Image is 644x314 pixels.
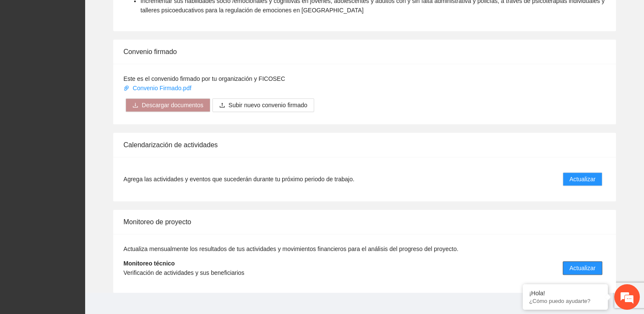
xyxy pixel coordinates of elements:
span: Subir nuevo convenio firmado [229,100,307,110]
span: Este es el convenido firmado por tu organización y FICOSEC [123,75,285,82]
p: ¿Cómo puedo ayudarte? [529,298,601,304]
textarea: Escriba su mensaje y pulse “Intro” [4,217,162,247]
strong: Monitoreo técnico [123,260,175,267]
span: Verificación de actividades y sus beneficiarios [123,269,244,276]
div: Monitoreo de proyecto [123,210,606,234]
span: Agrega las actividades y eventos que sucederán durante tu próximo periodo de trabajo. [123,174,354,184]
button: Actualizar [563,261,602,275]
button: Actualizar [563,172,602,186]
span: Actualizar [570,174,595,184]
span: paper-clip [123,85,129,91]
a: Convenio Firmado.pdf [123,85,193,91]
span: Descargar documentos [142,100,203,110]
div: Convenio firmado [123,40,606,64]
span: download [132,102,138,109]
span: Actualiza mensualmente los resultados de tus actividades y movimientos financieros para el anális... [123,245,458,252]
span: Estamos en línea. [49,106,117,192]
div: ¡Hola! [529,290,601,297]
div: Minimizar ventana de chat en vivo [140,4,160,25]
div: Calendarización de actividades [123,133,606,157]
span: upload [219,102,225,109]
div: Chatee con nosotros ahora [44,43,143,54]
span: Actualizar [570,263,595,273]
button: downloadDescargar documentos [126,98,210,112]
span: uploadSubir nuevo convenio firmado [212,102,314,108]
button: uploadSubir nuevo convenio firmado [212,98,314,112]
